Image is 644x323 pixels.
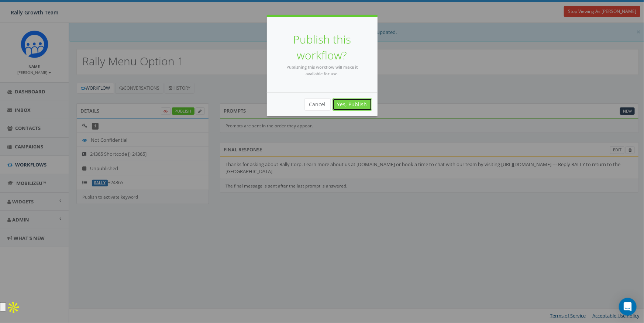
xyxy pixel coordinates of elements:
[619,298,637,316] div: Open Intercom Messenger
[286,64,358,77] small: Publishing this workflow will make it available for use.
[333,98,372,111] a: Yes, Publish
[6,300,21,315] img: Apollo
[304,98,331,111] button: Cancel
[278,32,366,63] h4: Publish this workflow?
